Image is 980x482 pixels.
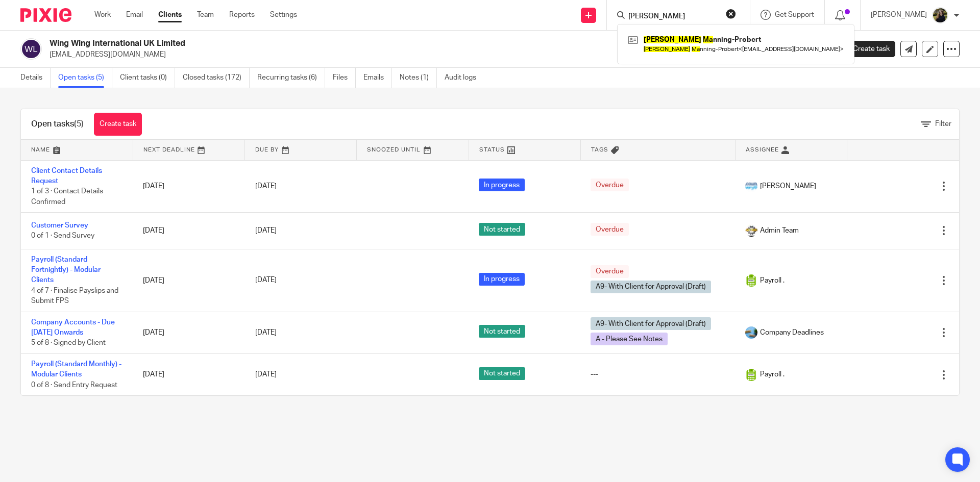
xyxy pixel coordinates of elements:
[760,181,816,191] span: [PERSON_NAME]
[591,147,608,153] span: Tags
[31,340,106,347] span: 5 of 8 · Signed by Client
[183,68,250,88] a: Closed tasks (172)
[760,369,785,379] span: Payroll .
[31,188,103,206] span: 1 of 3 · Contact Details Confirmed
[479,325,525,338] span: Not started
[627,12,719,21] input: Search
[31,167,102,185] a: Client Contact Details Request
[74,120,84,128] span: (5)
[120,68,175,88] a: Client tasks (0)
[745,274,757,287] img: 1000002144.png
[126,10,143,20] a: Email
[591,281,711,293] span: A9- With Client for Approval (Draft)
[836,41,895,57] a: Create task
[50,49,821,60] p: [EMAIL_ADDRESS][DOMAIN_NAME]
[255,371,277,378] span: [DATE]
[255,183,277,190] span: [DATE]
[94,113,142,136] a: Create task
[133,249,244,312] td: [DATE]
[775,11,814,18] span: Get Support
[31,361,121,378] a: Payroll (Standard Monthly) - Modular Clients
[197,10,214,20] a: Team
[20,68,51,88] a: Details
[50,38,667,49] h2: Wing Wing International UK Limited
[479,147,505,153] span: Status
[591,179,629,191] span: Overdue
[935,120,951,128] span: Filter
[31,256,101,284] a: Payroll (Standard Fortnightly) - Modular Clients
[745,326,757,339] img: 1000002133.jpg
[591,317,711,330] span: A9- With Client for Approval (Draft)
[270,10,297,20] a: Settings
[94,10,111,20] a: Work
[726,9,736,19] button: Clear
[591,265,629,278] span: Overdue
[133,312,244,353] td: [DATE]
[229,10,255,20] a: Reports
[31,233,94,240] span: 0 of 1 · Send Survey
[445,68,484,88] a: Audit logs
[255,329,277,336] span: [DATE]
[591,333,668,345] span: A - Please See Notes
[333,68,356,88] a: Files
[760,225,799,236] span: Admin Team
[158,10,182,20] a: Clients
[31,319,115,336] a: Company Accounts - Due [DATE] Onwards
[479,273,525,286] span: In progress
[367,147,421,153] span: Snoozed Until
[479,367,525,380] span: Not started
[133,160,244,213] td: [DATE]
[871,10,927,20] p: [PERSON_NAME]
[745,369,757,381] img: 1000002144.png
[479,179,525,191] span: In progress
[31,222,88,229] a: Customer Survey
[20,8,71,22] img: Pixie
[745,224,757,237] img: 1000002125.jpg
[31,382,117,389] span: 0 of 8 · Send Entry Request
[932,7,948,23] img: ACCOUNTING4EVERYTHING-13.jpg
[133,213,244,249] td: [DATE]
[591,369,725,379] div: ---
[257,68,325,88] a: Recurring tasks (6)
[133,354,244,396] td: [DATE]
[31,119,84,130] h1: Open tasks
[400,68,437,88] a: Notes (1)
[363,68,392,88] a: Emails
[58,68,112,88] a: Open tasks (5)
[255,277,277,284] span: [DATE]
[760,327,824,338] span: Company Deadlines
[20,38,42,60] img: svg%3E
[479,223,525,236] span: Not started
[591,223,629,236] span: Overdue
[31,287,118,305] span: 4 of 7 · Finalise Payslips and Submit FPS
[255,227,277,234] span: [DATE]
[760,275,785,286] span: Payroll .
[745,180,757,192] img: 1000001898.png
